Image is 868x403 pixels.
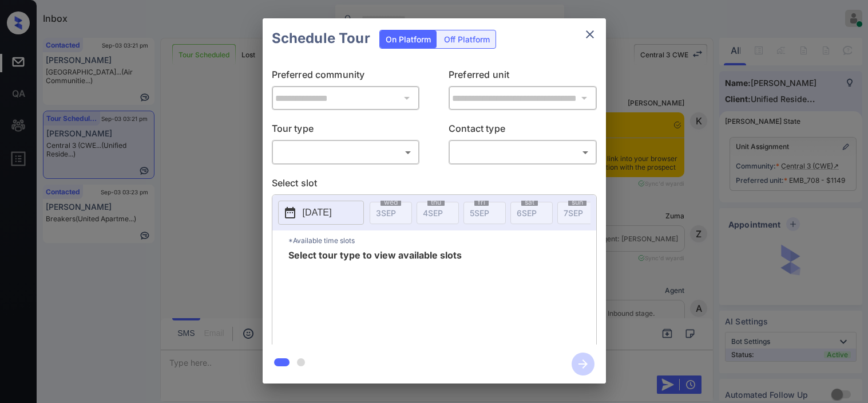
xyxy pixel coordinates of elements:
[449,122,597,140] p: Contact type
[272,176,597,194] p: Select slot
[278,201,364,225] button: [DATE]
[272,122,420,140] p: Tour type
[438,30,496,48] div: Off Platform
[303,206,332,220] p: [DATE]
[288,251,462,342] span: Select tour type to view available slots
[263,18,379,58] h2: Schedule Tour
[578,23,601,46] button: close
[380,30,437,48] div: On Platform
[449,68,597,86] p: Preferred unit
[272,68,420,86] p: Preferred community
[288,230,596,251] p: *Available time slots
